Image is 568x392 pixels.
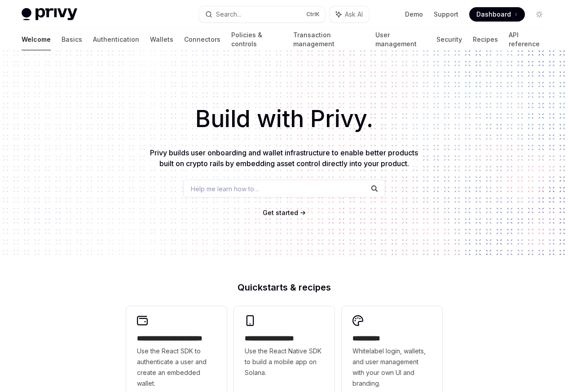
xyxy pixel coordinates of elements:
span: Help me learn how to… [191,184,259,194]
button: Search...CtrlK [199,6,325,22]
h2: Quickstarts & recipes [126,283,442,292]
img: light logo [22,8,77,21]
a: Wallets [150,29,173,50]
span: Use the React SDK to authenticate a user and create an embedded wallet. [137,346,216,389]
div: Search... [216,9,241,20]
a: Recipes [473,29,498,50]
a: Dashboard [469,7,525,22]
span: Ctrl K [306,11,320,18]
a: Support [434,10,458,19]
span: Ask AI [345,10,363,19]
span: Whitelabel login, wallets, and user management with your own UI and branding. [352,346,432,389]
a: API reference [509,29,546,50]
span: Use the React Native SDK to build a mobile app on Solana. [245,346,324,378]
a: User management [375,29,426,50]
span: Get started [263,209,298,216]
a: Basics [62,29,82,50]
a: Demo [405,10,423,19]
button: Ask AI [330,6,369,22]
span: Dashboard [476,10,511,19]
h1: Build with Privy. [14,101,554,137]
a: Authentication [93,29,139,50]
a: Policies & controls [231,29,282,50]
a: Transaction management [293,29,364,50]
button: Toggle dark mode [532,7,546,22]
span: Privy builds user onboarding and wallet infrastructure to enable better products built on crypto ... [150,148,418,168]
a: Security [436,29,462,50]
a: Connectors [184,29,220,50]
a: Welcome [22,29,51,50]
a: Get started [263,208,298,217]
